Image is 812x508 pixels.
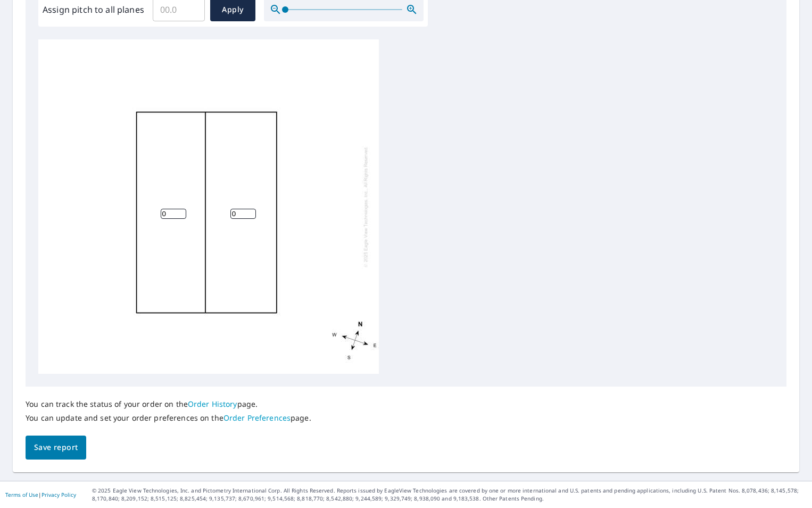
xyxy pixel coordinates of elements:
p: | [5,491,76,498]
span: Save report [34,441,78,454]
a: Terms of Use [5,491,38,498]
p: You can update and set your order preferences on the page. [26,413,311,423]
p: You can track the status of your order on the page. [26,399,311,409]
span: Apply [219,3,247,17]
button: Save report [26,436,86,460]
a: Order History [188,399,237,409]
label: Assign pitch to all planes [43,3,144,16]
p: © 2025 Eagle View Technologies, Inc. and Pictometry International Corp. All Rights Reserved. Repo... [92,487,807,503]
a: Privacy Policy [42,491,76,498]
a: Order Preferences [223,413,291,423]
